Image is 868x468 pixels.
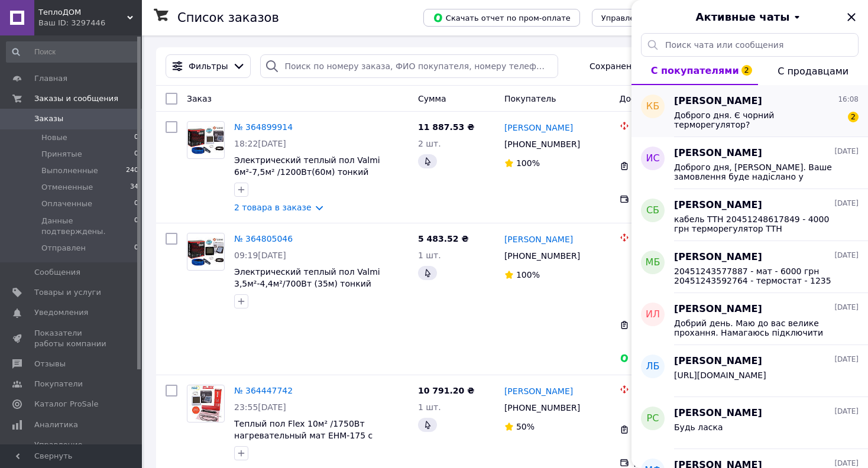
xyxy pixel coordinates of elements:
span: 0 [134,132,138,143]
span: Главная [34,73,67,84]
span: ИЛ [646,308,660,321]
span: 0 [134,149,138,160]
span: С покупателями [651,65,739,76]
span: 2 шт. [418,139,441,148]
span: 100% [516,158,540,168]
span: [PERSON_NAME] [674,95,762,108]
div: [PHONE_NUMBER] [502,136,582,152]
span: [DATE] [834,251,859,261]
span: Уведомления [34,307,88,318]
a: Фото товару [187,385,225,422]
span: [PERSON_NAME] [674,303,762,316]
span: Заказы [34,113,63,124]
span: Новые [41,132,67,143]
a: 2 товара в заказе [234,203,312,212]
span: [PERSON_NAME] [674,407,762,420]
span: 09:19[DATE] [234,251,286,260]
span: 0 [134,216,138,237]
button: ИС[PERSON_NAME][DATE]Доброго дня, [PERSON_NAME]. Ваше замовлення буде надіслано у понеділок. [631,137,868,189]
a: Электрический теплый пол Valmi 3,5м²-4,4м²/700Вт (35м) тонкий греющий кабель под плитку c терморе... [234,267,380,312]
input: Поиск [6,41,140,63]
span: СБ [646,204,659,217]
span: Активные чаты [696,9,790,25]
span: Скачать отчет по пром-оплате [433,12,571,23]
span: Каталог ProSale [34,399,98,409]
a: [PERSON_NAME] [504,122,573,134]
span: 100% [516,270,540,279]
a: Фото товару [187,121,225,159]
span: РС [647,412,659,425]
span: Покупатель [504,94,556,103]
span: Заказы и сообщения [34,93,118,104]
div: [PHONE_NUMBER] [502,248,582,264]
span: [PERSON_NAME] [674,147,762,160]
span: Добрий день. Маю до вас велике прохання. Намагаюсь підключити тариф "опалення" у ДТЕК. Але загуби... [674,318,842,337]
span: 2 [741,65,752,76]
span: Отправлен [41,243,86,253]
span: 11 887.53 ₴ [418,122,474,132]
img: Фото товару [187,238,224,265]
span: 10 791.20 ₴ [418,386,474,395]
a: № 364805046 [234,234,293,243]
a: № 364899914 [234,122,293,132]
span: ИС [646,152,659,165]
span: ЛБ [646,360,659,373]
span: Будь ласка [674,422,723,432]
button: Управление статусами [592,9,704,27]
img: Фото товару [187,126,224,154]
button: РС[PERSON_NAME][DATE]Будь ласка [631,397,868,449]
span: Сумма [418,94,446,103]
span: Оплаченные [41,199,92,209]
span: Сообщения [34,267,80,278]
span: 2 [848,112,859,122]
span: Данные подтверждены. [41,216,134,237]
span: Аналитика [34,420,78,430]
a: [PERSON_NAME] [504,385,573,397]
span: С продавцами [778,66,848,77]
span: 34 [130,182,138,193]
button: КБ[PERSON_NAME]16:08Доброго дня. Є чорний терморегулятор?2 [631,85,868,137]
span: 1 шт. [418,402,441,412]
div: Ваш ID: 3297446 [38,18,142,28]
button: Закрыть [844,10,859,24]
a: [PERSON_NAME] [504,233,573,245]
span: Показатели работы компании [34,328,109,349]
span: 0 [134,243,138,253]
span: [DATE] [834,355,859,365]
span: 18:22[DATE] [234,139,286,148]
button: С покупателями2 [631,57,758,85]
input: Поиск чата или сообщения [641,33,859,57]
span: Доброго дня, [PERSON_NAME]. Ваше замовлення буде надіслано у понеділок. [674,162,842,181]
button: С продавцами [758,57,868,85]
a: № 364447742 [234,386,293,395]
button: ИЛ[PERSON_NAME][DATE]Добрий день. Маю до вас велике прохання. Намагаюсь підключити тариф "опаленн... [631,293,868,345]
span: Заказ [187,94,212,103]
div: [PHONE_NUMBER] [502,399,582,416]
span: кабель ТТН 20451248617849 - 4000 грн терморегулятор ТТН 20451248626820 - 853 грн - [674,214,842,233]
button: ЛБ[PERSON_NAME][DATE][URL][DOMAIN_NAME] [631,345,868,397]
input: Поиск по номеру заказа, ФИО покупателя, номеру телефона, Email, номеру накладной [260,54,558,78]
span: Доброго дня. Є чорний терморегулятор? [674,110,842,129]
span: [PERSON_NAME] [674,355,762,368]
span: [DATE] [834,407,859,417]
span: Сохраненные фильтры: [590,60,693,72]
span: 1 шт. [418,251,441,260]
span: Отзывы [34,359,66,369]
span: 240 [126,165,138,176]
span: Товары и услуги [34,287,101,298]
span: [PERSON_NAME] [674,251,762,264]
a: Электрический теплый пол Valmi 6м²-7,5м² /1200Вт(60м) тонкий греющий кабель под плитку c терморег... [234,155,380,200]
span: Отмененные [41,182,93,193]
h1: Список заказов [177,11,279,25]
span: [DATE] [834,303,859,313]
span: МБ [646,256,660,269]
button: Активные чаты [665,9,835,25]
span: [DATE] [834,147,859,157]
a: Теплый пол Flex 10м² /1750Вт нагревательный мат EHM-175 с программируемым терморегулятором P30 [234,419,402,464]
span: Покупатели [34,379,83,389]
span: ТеплоДОМ [38,7,127,18]
span: Фильтры [189,60,228,72]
